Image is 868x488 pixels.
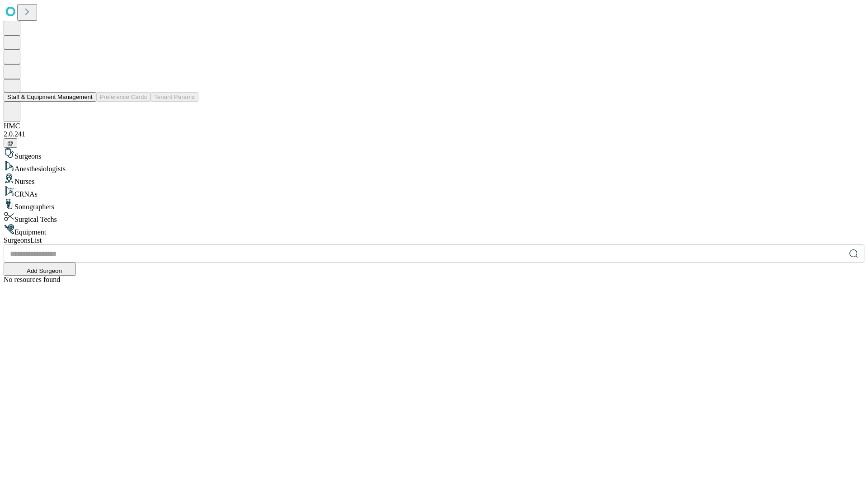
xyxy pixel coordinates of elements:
[4,263,76,276] button: Add Surgeon
[151,92,198,102] button: Tenant Params
[96,92,151,102] button: Preference Cards
[27,267,62,274] span: Add Surgeon
[4,122,864,130] div: HMC
[4,92,96,102] button: Staff & Equipment Management
[4,276,864,284] div: No resources found
[4,198,864,211] div: Sonographers
[4,160,864,173] div: Anesthesiologists
[4,130,864,138] div: 2.0.241
[4,186,864,198] div: CRNAs
[4,211,864,224] div: Surgical Techs
[4,236,864,244] div: Surgeons List
[7,140,14,146] span: @
[4,148,864,160] div: Surgeons
[4,138,17,148] button: @
[4,173,864,186] div: Nurses
[4,224,864,236] div: Equipment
